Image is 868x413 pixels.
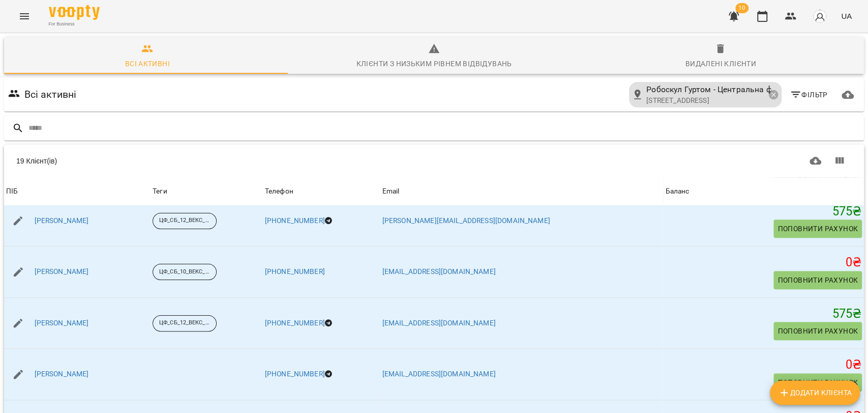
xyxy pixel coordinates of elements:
[153,315,217,332] div: ЦФ_СБ_12_ВЕКС_МІДЛ
[49,21,100,27] span: For Business
[153,264,217,280] div: ЦФ_СБ_10_ВЕКС_ДЖУНІОР
[773,373,862,392] button: Поповнити рахунок
[382,185,662,198] span: Email
[665,357,862,373] h5: 0 ₴
[159,216,210,225] p: ЦФ_СБ_12_ВЕКС_МІДЛ
[12,4,37,29] button: Menu
[153,213,217,229] div: ЦФ_СБ_12_ВЕКС_МІДЛ
[665,255,862,270] h5: 0 ₴
[35,216,89,226] a: [PERSON_NAME]
[265,185,378,198] span: Телефон
[837,7,856,25] button: UA
[159,319,210,327] p: ЦФ_СБ_12_ВЕКС_МІДЛ
[685,58,756,70] div: Видалені клієнти
[665,185,862,198] span: Баланс
[773,219,862,238] button: Поповнити рахунок
[382,319,496,327] a: [EMAIL_ADDRESS][DOMAIN_NAME]
[265,216,325,225] a: [PHONE_NUMBER]
[265,185,293,198] div: Телефон
[153,185,261,198] div: Теги
[4,145,864,177] div: Table Toolbar
[6,185,18,198] div: ПІБ
[665,185,689,198] div: Sort
[24,87,77,102] h6: Всі активні
[777,223,858,235] span: Поповнити рахунок
[665,204,862,219] h5: 575 ₴
[382,216,550,225] a: [PERSON_NAME][EMAIL_ADDRESS][DOMAIN_NAME]
[773,271,862,289] button: Поповнити рахунок
[629,82,782,107] div: Робоскул Гуртом - Центральна філія[STREET_ADDRESS]
[6,185,148,198] span: ПІБ
[665,185,689,198] div: Баланс
[773,322,862,340] button: Поповнити рахунок
[790,89,828,101] span: Фільтр
[125,58,170,70] div: Всі активні
[786,86,832,104] button: Фільтр
[35,267,89,277] a: [PERSON_NAME]
[778,387,852,399] span: Додати клієнта
[356,58,512,70] div: Клієнти з низьким рівнем відвідувань
[382,370,496,378] a: [EMAIL_ADDRESS][DOMAIN_NAME]
[35,318,89,328] a: [PERSON_NAME]
[770,380,860,405] button: Додати клієнта
[265,185,293,198] div: Sort
[6,185,18,198] div: Sort
[841,11,852,21] span: UA
[265,267,325,276] a: [PHONE_NUMBER]
[665,306,862,322] h5: 575 ₴
[777,274,858,286] span: Поповнити рахунок
[16,156,430,166] div: 19 Клієнт(ів)
[646,96,764,106] p: [STREET_ADDRESS]
[265,319,325,327] a: [PHONE_NUMBER]
[265,370,325,378] a: [PHONE_NUMBER]
[827,149,852,173] button: Показати колонки
[735,3,749,13] span: 10
[813,9,827,23] img: avatar_s.png
[646,84,764,96] span: Робоскул Гуртом - Центральна філія
[777,325,858,337] span: Поповнити рахунок
[382,267,496,276] a: [EMAIL_ADDRESS][DOMAIN_NAME]
[777,376,858,389] span: Поповнити рахунок
[382,185,400,198] div: Sort
[49,5,100,20] img: Voopty Logo
[35,369,89,379] a: [PERSON_NAME]
[803,149,828,173] button: Завантажити CSV
[382,185,400,198] div: Email
[159,268,210,277] p: ЦФ_СБ_10_ВЕКС_ДЖУНІОР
